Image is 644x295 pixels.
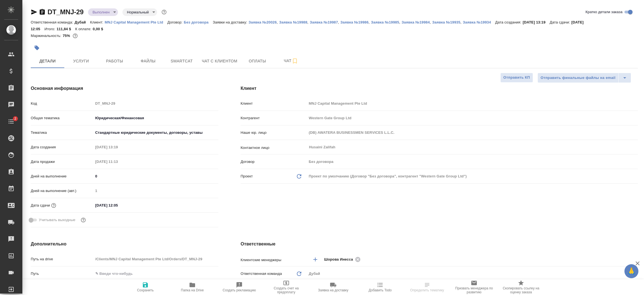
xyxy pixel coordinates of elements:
[454,286,494,294] span: Призвать менеджера по развитию
[340,20,369,25] button: Заявка №19986
[168,58,195,65] span: Smartcat
[31,9,37,15] button: Скопировать ссылку для ЯМессенджера
[503,74,530,81] span: Отправить КП
[241,101,307,106] p: Клиент
[135,58,162,65] span: Файлы
[31,85,218,92] h4: Основная информация
[181,288,204,292] span: Папка на Drive
[241,159,307,165] p: Договор
[410,288,444,292] span: Определить тематику
[586,9,622,15] span: Кратко детали заказа
[432,20,460,24] p: Заявка №19935
[307,114,638,122] input: Пустое поле
[244,58,271,65] span: Оплаты
[101,58,128,65] span: Работы
[310,20,338,24] p: Заявка №19987
[93,128,218,137] div: Стандартные юридические документы, договоры, уставы
[538,73,619,83] button: Отправить финальные файлы на email
[93,187,218,195] input: Пустое поле
[31,203,50,208] p: Дата сдачи
[501,286,541,294] span: Скопировать ссылку на оценку заказа
[402,20,430,25] button: Заявка №19984
[1,114,21,128] a: 2
[160,8,168,16] button: Доп статусы указывают на важность/срочность заказа
[93,158,142,166] input: Пустое поле
[93,99,218,107] input: Пустое поле
[93,27,107,31] p: 0,00 $
[90,20,105,24] p: Клиент:
[31,42,43,54] button: Добавить тэг
[277,20,279,24] p: ,
[223,288,256,292] span: Создать рекламацию
[624,264,638,278] button: 🙏
[75,20,90,24] p: Дубай
[68,58,94,65] span: Услуги
[550,20,571,24] p: Дата сдачи:
[93,270,218,278] input: ✎ Введи что-нибудь
[340,20,369,24] p: Заявка №19986
[169,279,216,295] button: Папка на Drive
[241,145,307,151] p: Контактное лицо
[307,128,638,137] input: Пустое поле
[463,20,495,24] p: Заявка №19934
[56,27,75,31] p: 111,84 $
[63,34,71,38] p: 75%
[307,269,638,278] div: Дубай
[318,288,348,292] span: Заявка на доставку
[31,159,93,165] p: Дата продажи
[402,20,430,24] p: Заявка №19984
[307,172,638,181] div: Проект по умолчанию (Договор "Без договора", контрагент "Western Gate Group Ltd")
[122,8,157,16] div: Выполнен
[137,288,154,292] span: Сохранить
[31,34,63,38] p: Маржинальность:
[371,20,399,24] p: Заявка №19985
[307,20,310,24] p: ,
[93,255,218,263] input: Пустое поле
[248,20,277,25] button: Заявка №20026
[538,73,631,83] div: split button
[31,188,93,194] p: Дней на выполнение (авт.)
[105,20,167,24] p: MNJ Capital Management Pte Ltd
[72,32,79,39] button: 2156.05 RUB;
[371,20,399,25] button: Заявка №19985
[31,144,93,150] p: Дата создания
[248,20,277,24] p: Заявка №20026
[523,20,550,24] p: [DATE] 13:19
[310,20,338,25] button: Заявка №19987
[202,58,237,65] span: Чат с клиентом
[404,279,451,295] button: Определить тематику
[80,216,87,224] button: Выбери, если сб и вс нужно считать рабочими днями для выполнения заказа.
[338,20,340,24] p: ,
[93,201,142,209] input: ✎ Введи что-нибудь
[88,8,118,16] div: Выполнен
[213,20,248,24] p: Заявки на доставку:
[184,20,213,24] a: Без договора
[279,20,307,24] p: Заявка №19988
[241,257,307,263] p: Клиентские менеджеры
[369,288,392,292] span: Добавить Todo
[500,73,533,83] button: Отправить КП
[432,20,460,25] button: Заявка №19935
[93,113,218,123] div: Юридическая/Финансовая
[309,253,322,266] button: Добавить менеджера
[31,241,218,247] h4: Дополнительно
[495,20,523,24] p: Дата создания:
[31,130,93,135] p: Тематика
[91,10,111,15] button: Выполнен
[34,58,61,65] span: Детали
[324,256,362,263] div: Шорова Инесса
[31,101,93,106] p: Код
[241,85,638,92] h4: Клиент
[31,271,93,277] p: Путь
[451,279,498,295] button: Призвать менеджера по развитию
[307,158,638,166] input: Пустое поле
[357,279,404,295] button: Добавить Todo
[278,57,304,64] span: Чат
[184,20,213,24] p: Без договора
[635,259,636,260] button: Open
[263,279,310,295] button: Создать счет на предоплату
[93,172,218,180] input: ✎ Введи что-нибудь
[44,27,56,31] p: Итого:
[48,8,84,16] a: DT_MNJ-29
[279,20,307,25] button: Заявка №19988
